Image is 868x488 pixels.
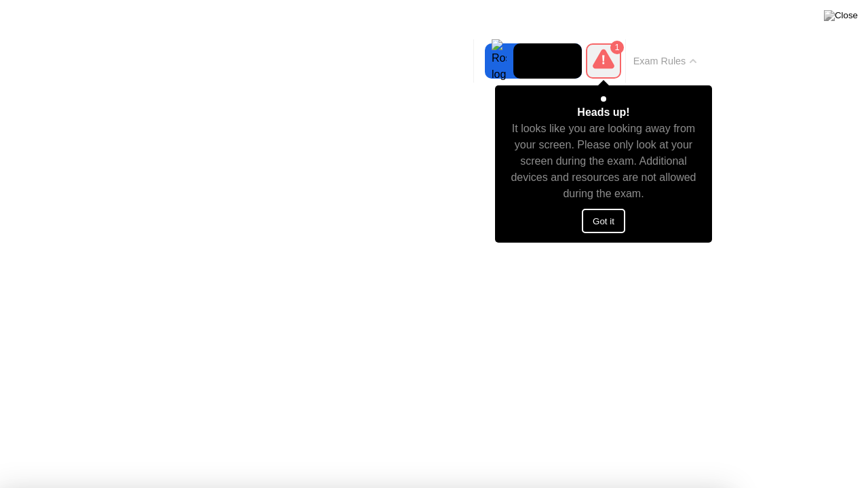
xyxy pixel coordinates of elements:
[577,104,629,121] div: Heads up!
[629,55,701,67] button: Exam Rules
[582,209,625,233] button: Got it
[507,121,701,202] div: It looks like you are looking away from your screen. Please only look at your screen during the e...
[610,41,624,54] div: 1
[824,10,858,21] img: Close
